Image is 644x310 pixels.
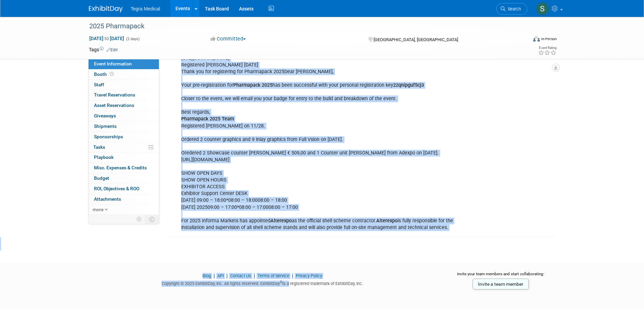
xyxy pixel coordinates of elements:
b: Alterexpo [270,218,292,224]
b: 2zqnipguf5cj3 [393,82,424,88]
td: Toggle Event Tabs [145,215,159,224]
span: Budget [94,175,109,181]
span: more [93,207,103,212]
a: Playbook [89,152,159,163]
b: Alterexpo [376,218,398,224]
div: Event Rating [538,46,556,50]
span: Event Information [94,61,132,66]
a: Booth [89,69,159,80]
a: Travel Reservations [89,90,159,100]
button: Committed [208,35,248,43]
span: Asset Reservations [94,103,134,108]
a: more [89,205,159,215]
a: Terms of Service [258,273,289,278]
span: | [225,273,229,278]
b: Pharmapack 2025 Team [181,116,234,122]
span: [DATE] [DATE] [89,35,124,41]
span: Staff [94,82,104,87]
img: Format-Inperson.png [533,36,540,41]
span: (2 days) [125,37,140,41]
a: Invite a team member [473,279,529,289]
span: Tasks [93,144,105,150]
td: Personalize Event Tab Strip [134,215,145,224]
a: API [217,273,224,278]
a: Shipments [89,121,159,132]
a: ROI, Objectives & ROO [89,184,159,194]
span: Playbook [94,154,114,160]
a: Blog [202,273,211,278]
span: Travel Reservations [94,92,135,97]
span: Booth [94,72,115,77]
a: Attachments [89,194,159,204]
a: Contact Us [230,273,251,278]
sup: ® [280,280,282,284]
span: to [103,36,110,41]
span: Attachments [94,196,121,202]
td: Tags [89,46,118,53]
span: | [252,273,257,278]
a: Giveaways [89,111,159,121]
a: Privacy Policy [296,273,322,278]
span: Search [505,6,521,11]
b: Pharmapack 2025 [233,82,272,88]
span: | [290,273,295,278]
span: Giveaways [94,113,116,118]
img: ExhibitDay [89,6,123,12]
span: Misc. Expenses & Credits [94,165,147,170]
a: Budget [89,173,159,184]
div: Event Format [487,35,557,45]
span: | [212,273,216,278]
div: 2025 Pharmapack [87,20,517,32]
div: Invite your team members and start collaborating: [446,271,555,281]
a: Sponsorships [89,132,159,142]
a: Asset Reservations [89,101,159,111]
span: Tegra Medical [131,6,160,11]
span: Shipments [94,123,117,129]
a: Edit [106,48,118,52]
a: Misc. Expenses & Credits [89,163,159,173]
img: Steve Marshall [536,2,549,15]
span: Booth not reserved yet [109,72,115,77]
a: Tasks [89,142,159,152]
a: Event Information [89,59,159,69]
span: ROI, Objectives & ROO [94,186,139,191]
div: In-Person [541,36,557,41]
div: Copyright © 2025 ExhibitDay, Inc. All rights reserved. ExhibitDay is a registered trademark of Ex... [89,279,436,287]
a: Search [496,3,527,15]
span: [GEOGRAPHIC_DATA], [GEOGRAPHIC_DATA] [374,37,458,42]
span: Sponsorships [94,134,123,139]
a: Staff [89,80,159,90]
